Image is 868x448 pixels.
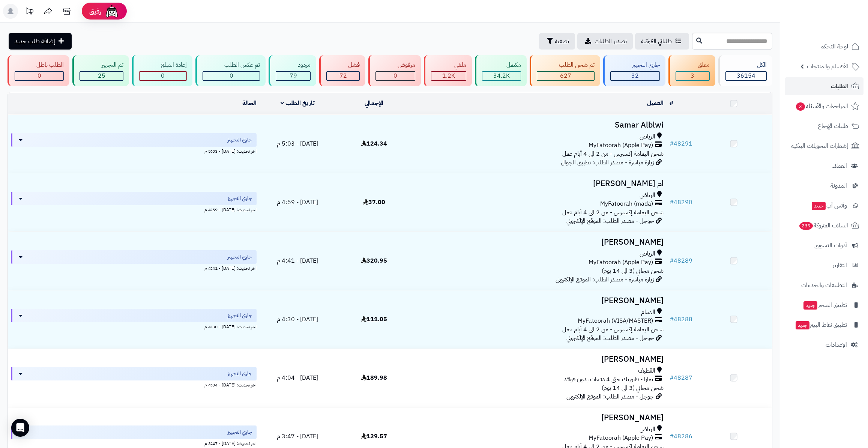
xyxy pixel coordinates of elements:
div: 79 [276,72,310,80]
span: الأقسام والمنتجات [807,61,848,72]
h3: [PERSON_NAME] [415,355,664,364]
a: #48286 [670,432,692,441]
a: العميل [647,99,664,108]
span: إشعارات التحويلات البنكية [791,141,848,151]
a: #48289 [670,256,692,265]
a: تم التجهيز 25 [71,55,130,86]
span: طلباتي المُوكلة [641,37,672,46]
span: شحن مجاني (3 الى 14 يوم) [602,383,664,392]
a: الكل36154 [717,55,774,86]
span: الإعدادات [826,340,847,350]
a: طلباتي المُوكلة [635,33,689,50]
span: 129.57 [361,432,387,441]
div: 34157 [482,72,521,80]
div: فشل [326,61,360,69]
span: [DATE] - 4:41 م [277,256,318,265]
span: رفيق [89,7,101,16]
div: الطلب باطل [15,61,64,69]
div: اخر تحديث: [DATE] - 5:03 م [11,147,257,155]
a: إضافة طلب جديد [9,33,72,50]
span: [DATE] - 4:59 م [277,198,318,207]
a: جاري التجهيز 32 [602,55,667,86]
span: MyFatoorah (VISA/MASTER) [578,317,653,325]
div: 627 [537,72,594,80]
h3: [PERSON_NAME] [415,238,664,247]
div: 32 [611,72,659,80]
span: جاري التجهيز [228,136,252,144]
span: MyFatoorah (Apple Pay) [589,258,653,267]
a: الطلبات [785,77,863,95]
span: 25 [98,71,105,80]
span: جاري التجهيز [228,253,252,261]
a: #48288 [670,315,692,324]
img: ai-face.png [104,4,119,19]
div: 25 [80,72,123,80]
span: MyFatoorah (Apple Pay) [589,434,653,442]
a: العملاء [785,157,863,175]
span: الرياض [640,425,655,434]
div: مرفوض [375,61,415,69]
h3: ام [PERSON_NAME] [415,179,664,188]
span: الطلبات [831,81,848,92]
h3: Samar Alblwi [415,121,664,129]
div: ملغي [431,61,466,69]
span: [DATE] - 3:47 م [277,432,318,441]
span: جاري التجهيز [228,428,252,436]
span: 320.95 [361,256,387,265]
span: جديد [812,202,826,210]
a: تم عكس الطلب 0 [194,55,267,86]
a: الحالة [242,99,257,108]
button: تصفية [539,33,575,50]
span: شحن اليمامة إكسبرس - من 2 الى 4 أيام عمل [562,325,664,334]
span: 0 [38,71,41,80]
span: # [670,198,674,207]
h3: [PERSON_NAME] [415,413,664,422]
a: لوحة التحكم [785,38,863,56]
span: 72 [339,71,347,80]
div: إعادة المبلغ [139,61,187,69]
div: اخر تحديث: [DATE] - 4:30 م [11,322,257,330]
a: معلق 3 [667,55,716,86]
a: مرفوض 0 [367,55,422,86]
div: مردود [276,61,310,69]
span: 627 [560,71,571,80]
a: #48287 [670,373,692,382]
div: Open Intercom Messenger [11,419,29,437]
span: جاري التجهيز [228,370,252,377]
a: التطبيقات والخدمات [785,276,863,294]
span: تمارا - فاتورتك حتى 4 دفعات بدون فوائد [564,375,653,384]
a: التقارير [785,256,863,274]
span: السلات المتروكة [799,220,848,231]
span: شحن اليمامة إكسبرس - من 2 الى 4 أيام عمل [562,208,664,217]
div: اخر تحديث: [DATE] - 4:04 م [11,380,257,388]
div: اخر تحديث: [DATE] - 4:59 م [11,205,257,213]
span: # [670,256,674,265]
a: وآتس آبجديد [785,197,863,215]
span: إضافة طلب جديد [15,37,55,46]
span: 3 [691,71,694,80]
span: الرياض [640,132,655,141]
span: أدوات التسويق [814,240,847,251]
div: 72 [327,72,359,80]
span: تصفية [555,37,569,46]
span: جديد [796,321,809,329]
span: [DATE] - 5:03 م [277,139,318,148]
span: تصدير الطلبات [595,37,627,46]
div: مكتمل [482,61,521,69]
span: وآتس آب [811,200,847,211]
div: 0 [203,72,260,80]
a: الطلب باطل 0 [6,55,71,86]
a: تصدير الطلبات [577,33,633,50]
span: # [670,432,674,441]
a: تطبيق نقاط البيعجديد [785,316,863,334]
span: التقارير [833,260,847,271]
span: 111.05 [361,315,387,324]
span: شحن اليمامة إكسبرس - من 2 الى 4 أيام عمل [562,149,664,158]
a: الإجمالي [365,99,383,108]
div: 3 [676,72,709,80]
div: 0 [15,72,63,80]
span: الدمام [641,308,655,317]
a: المدونة [785,177,863,195]
a: # [670,99,673,108]
div: تم شحن الطلب [537,61,594,69]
